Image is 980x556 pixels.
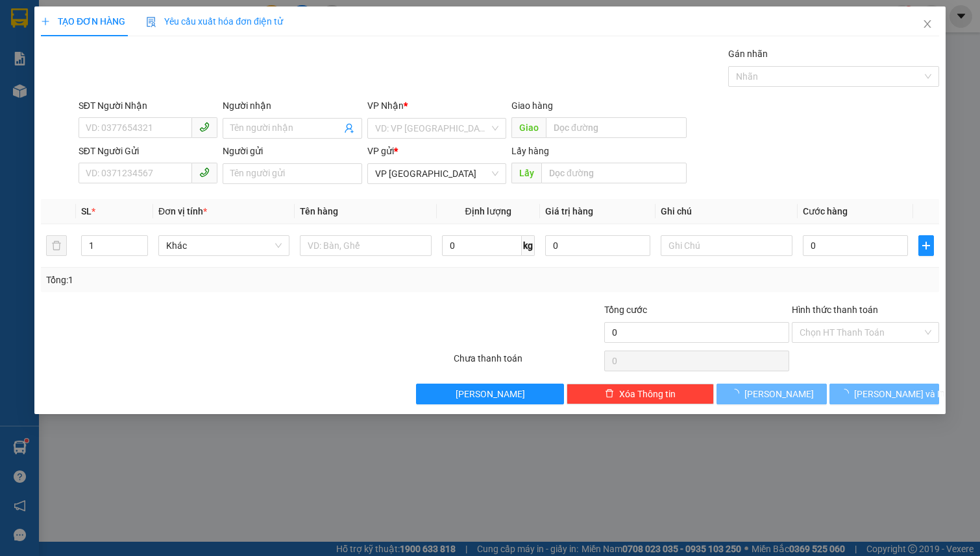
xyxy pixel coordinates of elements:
[840,389,854,398] span: loading
[41,16,125,27] span: TẠO ĐƠN HÀNG
[541,163,687,183] input: Dọc đường
[521,235,534,256] span: kg
[545,235,650,256] input: 0
[375,164,498,183] span: VP Đà Lạt
[465,206,511,216] span: Định lượng
[829,384,940,404] button: [PERSON_NAME] và In
[717,384,827,404] button: [PERSON_NAME]
[619,387,676,401] span: Xóa Thông tin
[79,98,217,113] div: SĐT Người Nhận
[567,384,714,404] button: deleteXóa Thông tin
[728,49,768,59] label: Gán nhãn
[546,117,687,138] input: Dọc đường
[146,16,283,27] span: Yêu cầu xuất hóa đơn điện tử
[46,273,379,287] div: Tổng: 1
[158,206,207,216] span: Đơn vị tính
[511,100,553,111] span: Giao hàng
[661,235,792,256] input: Ghi Chú
[199,167,210,178] span: phone
[79,144,217,158] div: SĐT Người Gửi
[919,240,933,251] span: plus
[918,235,934,256] button: plus
[367,100,404,111] span: VP Nhận
[545,206,593,216] span: Giá trị hàng
[300,235,431,256] input: VD: Bàn, Ghế
[367,144,506,158] div: VP gửi
[344,123,354,133] span: user-add
[511,163,541,183] span: Lấy
[604,305,647,315] span: Tổng cước
[744,387,813,401] span: [PERSON_NAME]
[655,199,797,224] th: Ghi chú
[146,17,156,27] img: icon
[223,144,361,158] div: Người gửi
[223,98,361,113] div: Người nhận
[452,351,602,374] div: Chưa thanh toán
[81,206,92,216] span: SL
[605,389,614,399] span: delete
[511,146,549,156] span: Lấy hàng
[729,389,744,398] span: loading
[166,236,282,255] span: Khác
[456,387,525,401] span: [PERSON_NAME]
[199,122,210,132] span: phone
[300,206,338,216] span: Tên hàng
[922,19,933,29] span: close
[909,6,946,43] button: Close
[416,384,563,404] button: [PERSON_NAME]
[46,235,67,256] button: delete
[41,17,50,26] span: plus
[792,305,878,315] label: Hình thức thanh toán
[511,117,546,138] span: Giao
[802,206,847,216] span: Cước hàng
[854,387,945,401] span: [PERSON_NAME] và In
